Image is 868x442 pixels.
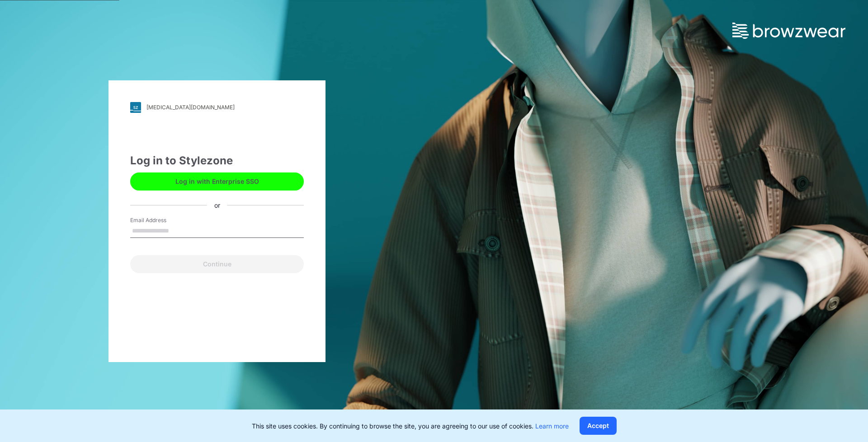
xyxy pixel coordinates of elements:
[130,102,304,113] a: [MEDICAL_DATA][DOMAIN_NAME]
[146,104,235,111] div: [MEDICAL_DATA][DOMAIN_NAME]
[130,153,304,169] div: Log in to Stylezone
[580,417,617,435] button: Accept
[732,23,845,39] img: browzwear-logo.73288ffb.svg
[130,102,141,113] img: svg+xml;base64,PHN2ZyB3aWR0aD0iMjgiIGhlaWdodD0iMjgiIHZpZXdCb3g9IjAgMCAyOCAyOCIgZmlsbD0ibm9uZSIgeG...
[535,422,569,430] a: Learn more
[207,200,227,210] div: or
[130,172,304,191] button: Log in with Enterprise SSO
[130,216,193,224] label: Email Address
[252,421,569,431] p: This site uses cookies. By continuing to browse the site, you are agreeing to our use of cookies.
